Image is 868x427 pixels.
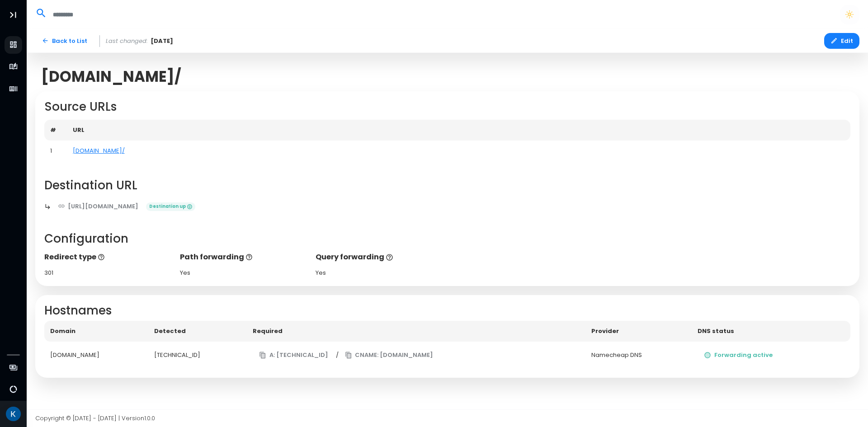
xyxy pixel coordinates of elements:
button: CNAME: [DOMAIN_NAME] [339,347,440,363]
h2: Destination URL [44,178,851,192]
button: A: [TECHNICAL_ID] [253,347,335,363]
th: Domain [44,321,148,342]
span: Copyright © [DATE] - [DATE] | Version 1.0.0 [35,414,155,422]
span: Destination up [146,202,195,211]
button: Edit [824,33,859,49]
p: Path forwarding [180,252,307,263]
span: Last changed: [106,37,148,46]
th: Provider [585,321,692,342]
button: Forwarding active [698,347,779,363]
h2: Hostnames [44,304,851,318]
button: Toggle Aside [5,6,22,23]
div: 1 [50,146,61,155]
td: / [247,342,585,369]
div: [DOMAIN_NAME] [50,351,142,360]
div: Yes [316,268,443,277]
th: Required [247,321,585,342]
div: Namecheap DNS [591,351,686,360]
th: # [44,120,67,141]
a: [URL][DOMAIN_NAME] [52,198,145,214]
span: [DATE] [151,37,173,46]
div: Yes [180,268,307,277]
span: [DOMAIN_NAME]/ [41,68,181,85]
a: [DOMAIN_NAME]/ [73,146,125,155]
h2: Configuration [44,232,851,246]
div: 301 [44,268,171,277]
a: Back to List [35,33,94,49]
th: DNS status [692,321,850,342]
h2: Source URLs [44,100,851,114]
th: URL [67,120,851,141]
td: [TECHNICAL_ID] [148,342,247,369]
p: Query forwarding [316,252,443,263]
p: Redirect type [44,252,171,263]
th: Detected [148,321,247,342]
img: Avatar [6,407,21,422]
